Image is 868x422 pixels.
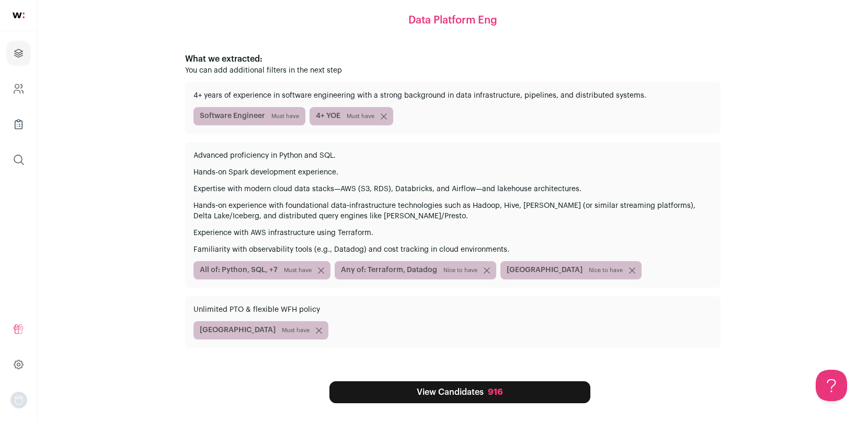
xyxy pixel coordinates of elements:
[185,65,721,76] p: You can add additional filters in the next step
[193,90,712,101] p: 4+ years of experience in software engineering with a strong background in data infrastructure, p...
[488,386,503,398] div: 916
[193,261,330,279] span: All of: Python, SQL, +7
[589,266,623,275] span: Nice to have
[6,41,31,66] a: Projects
[193,184,712,194] p: Expertise with modern cloud data stacks—AWS (S3, RDS), Databricks, and Airflow—and lakehouse arch...
[347,112,374,121] span: Must have
[6,76,31,101] a: Company and ATS Settings
[310,107,393,125] span: 4+ YOE
[335,261,496,279] span: Any of: Terraform, Datadog
[284,266,312,275] span: Must have
[193,167,712,178] p: Hands-on Spark development experience.
[6,112,31,137] a: Company Lists
[185,53,721,65] p: What we extracted:
[443,266,477,275] span: Nice to have
[408,13,497,28] h1: Data Platform Eng
[193,107,305,125] span: Software Engineer
[271,112,299,121] span: Must have
[329,381,590,403] a: View Candidates 916
[193,304,712,315] p: Unlimited PTO & flexible WFH policy
[193,201,712,221] p: Hands‑on experience with foundational data‑infrastructure technologies such as Hadoop, Hive, [PER...
[193,228,712,238] p: Experience with AWS infrastructure using Terraform.
[816,370,847,401] iframe: Help Scout Beacon - Open
[193,150,712,161] p: Advanced proficiency in Python and SQL.
[282,326,310,335] span: Must have
[193,321,328,339] span: [GEOGRAPHIC_DATA]
[500,261,642,279] span: [GEOGRAPHIC_DATA]
[10,392,27,408] img: nopic.png
[193,244,712,255] p: Familiarity with observability tools (e.g., Datadog) and cost tracking in cloud environments.
[10,392,27,408] button: Open dropdown
[13,13,25,18] img: wellfound-shorthand-0d5821cbd27db2630d0214b213865d53afaa358527fdda9d0ea32b1df1b89c2c.svg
